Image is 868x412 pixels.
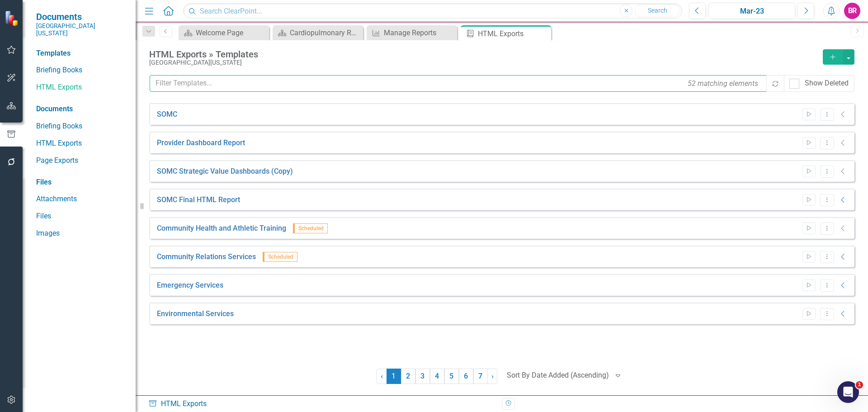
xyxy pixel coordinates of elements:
span: 1 [856,381,863,388]
div: Welcome Page [196,27,267,38]
span: Scheduled [263,252,297,262]
a: Manage Reports [369,27,455,38]
a: Provider Dashboard Report [157,138,245,148]
a: 6 [459,369,473,384]
a: Cardiopulmonary Rehab Dashboard [275,27,361,38]
span: ‹ [381,372,383,380]
a: SOMC [157,109,177,120]
div: Templates [36,48,127,59]
a: SOMC Strategic Value Dashboards (Copy) [157,166,293,177]
a: Emergency Services [157,280,223,291]
input: Filter Templates... [150,75,768,92]
button: BR [844,3,860,19]
span: 1 [387,369,401,384]
button: Search [635,5,680,17]
a: Environmental Services [157,309,234,319]
iframe: Intercom live chat [837,381,859,403]
a: Attachments [36,194,127,204]
div: Documents [36,104,127,114]
a: Page Exports [36,156,127,166]
div: Manage Reports [384,27,455,38]
div: HTML Exports » Templates [149,49,818,59]
div: Cardiopulmonary Rehab Dashboard [290,27,361,38]
a: Community Relations Services [157,252,256,262]
span: Search [648,7,667,14]
a: Welcome Page [181,27,267,38]
a: HTML Exports [36,82,127,93]
a: Community Health and Athletic Training [157,223,286,234]
div: Files [36,177,127,188]
div: Show Deleted [805,78,849,89]
a: HTML Exports [36,138,127,149]
div: [GEOGRAPHIC_DATA][US_STATE] [149,59,818,66]
div: Mar-23 [712,6,792,17]
a: 2 [401,369,415,384]
a: 7 [473,369,488,384]
div: HTML Exports [148,399,495,409]
a: 5 [444,369,459,384]
div: 52 matching elements [685,76,760,91]
span: › [491,372,494,380]
a: 4 [430,369,444,384]
small: [GEOGRAPHIC_DATA][US_STATE] [36,22,127,37]
a: Briefing Books [36,121,127,132]
a: Files [36,211,127,222]
a: Images [36,228,127,239]
a: Briefing Books [36,65,127,76]
span: Scheduled [293,223,328,233]
button: Mar-23 [708,3,795,19]
a: SOMC Final HTML Report [157,195,240,205]
a: 3 [415,369,430,384]
input: Search ClearPoint... [183,3,682,19]
div: HTML Exports [478,28,549,39]
img: ClearPoint Strategy [4,10,20,26]
span: Documents [36,11,127,22]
